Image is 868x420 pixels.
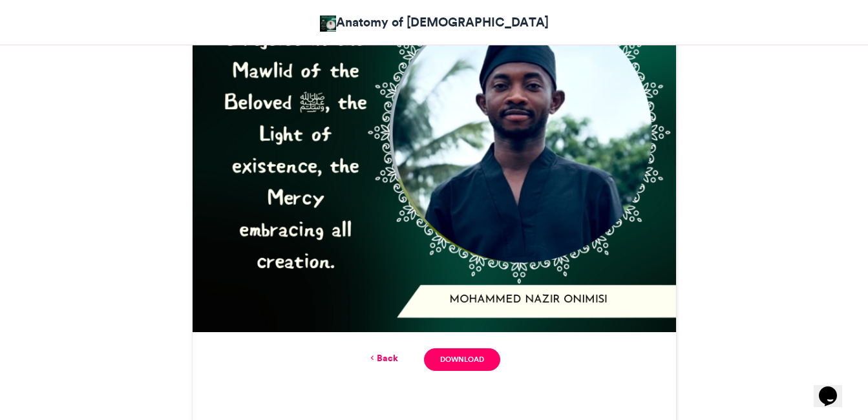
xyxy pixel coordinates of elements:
a: Anatomy of [DEMOGRAPHIC_DATA] [320,13,549,32]
a: Download [424,348,500,371]
a: Back [368,352,398,365]
iframe: chat widget [814,368,855,407]
img: Umar Hamza [320,16,336,32]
